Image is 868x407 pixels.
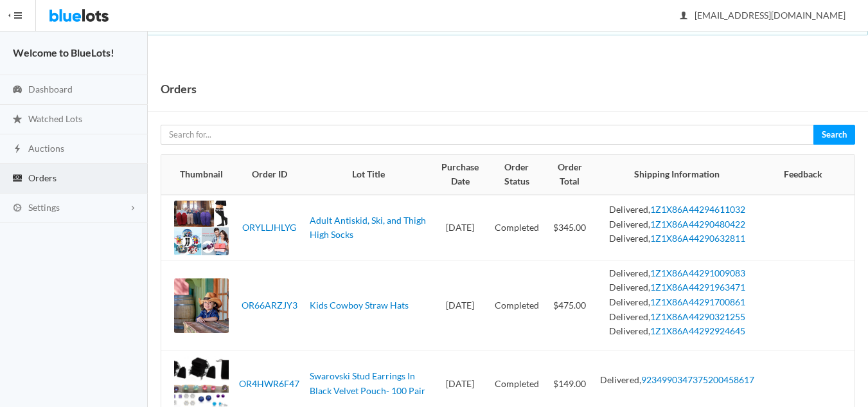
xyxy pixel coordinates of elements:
span: Watched Lots [28,113,82,124]
a: Kids Cowboy Straw Hats [310,300,409,311]
a: ORYLLJHLYG [242,222,296,233]
button: Search [813,125,855,145]
ion-icon: person [677,10,690,23]
td: $345.00 [545,195,594,261]
td: [DATE] [432,260,488,351]
a: Adult Antiskid, Ski, and Thigh High Socks [310,215,426,240]
a: 1Z1X86A44292924645 [650,325,745,336]
ion-icon: cog [11,203,24,215]
a: 1Z1X86A44290321255 [650,311,745,322]
span: Auctions [28,143,64,154]
li: Delivered, [599,295,755,310]
td: Completed [488,260,545,351]
ion-icon: flash [11,143,24,156]
a: 1Z1X86A44290480422 [650,219,745,230]
li: Delivered, [599,203,755,217]
li: Delivered, [599,217,755,232]
a: 1Z1X86A44291963471 [650,282,745,293]
li: Delivered, [599,373,755,388]
th: Thumbnail [161,155,234,195]
li: Delivered, [599,324,755,339]
td: Completed [488,195,545,261]
th: Order Total [545,155,594,195]
a: Swarovski Stud Earrings In Black Velvet Pouch- 100 Pair [310,370,425,396]
span: Orders [28,172,57,183]
a: 1Z1X86A44291009083 [650,267,745,278]
td: $475.00 [545,260,594,351]
li: Delivered, [599,266,755,281]
span: Settings [28,202,60,213]
th: Shipping Information [594,155,760,195]
a: OR4HWR6F47 [239,378,299,389]
th: Feedback [760,155,855,195]
ion-icon: cash [11,173,24,185]
ion-icon: star [11,114,24,126]
strong: Welcome to BlueLots! [13,46,114,59]
li: Delivered, [599,231,755,246]
input: Search for... [161,125,814,145]
a: 9234990347375200458617 [641,374,754,385]
span: Dashboard [28,84,73,95]
li: Delivered, [599,310,755,325]
li: Delivered, [599,280,755,295]
a: OR66ARZJY3 [242,300,297,311]
a: 1Z1X86A44294611032 [650,204,745,215]
span: [EMAIL_ADDRESS][DOMAIN_NAME] [680,10,846,21]
h1: Orders [161,79,197,98]
a: 1Z1X86A44291700861 [650,296,745,307]
td: [DATE] [432,195,488,261]
th: Purchase Date [432,155,488,195]
a: 1Z1X86A44290632811 [650,233,745,244]
th: Order Status [488,155,545,195]
th: Order ID [234,155,305,195]
ion-icon: speedometer [11,84,24,96]
th: Lot Title [305,155,432,195]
